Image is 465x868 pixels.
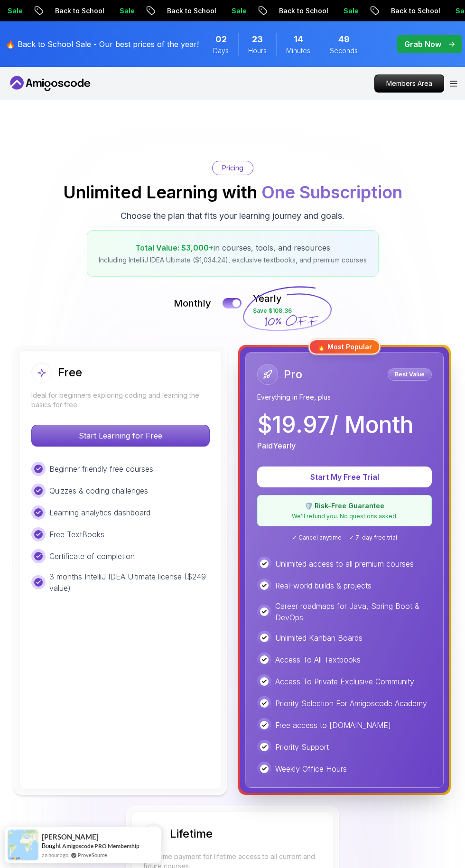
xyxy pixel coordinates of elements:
p: Monthly [174,297,211,310]
button: Start My Free Trial [257,467,432,487]
span: Hours [248,46,267,56]
p: Learning analytics dashboard [49,507,150,518]
a: ProveSource [78,851,107,859]
p: We'll refund you. No questions asked. [263,513,426,520]
p: Priority Support [275,741,329,753]
p: Access To Private Exclusive Community [275,676,414,687]
h2: Unlimited Learning with [63,183,402,202]
p: Back to School [156,6,220,16]
p: Best Value [389,370,430,379]
span: Bought [42,842,61,849]
span: 2 Days [215,33,227,46]
span: Minutes [286,46,310,56]
p: Weekly Office Hours [275,763,347,775]
p: Sale [332,6,363,16]
button: Open Menu [450,81,457,87]
a: Amigoscode PRO Membership [62,842,139,849]
span: Total Value: $3,000+ [135,243,214,252]
p: 🔥 Back to School Sale - Our best prices of the year! [6,38,199,50]
span: ✓ Cancel anytime [292,534,342,541]
span: Days [213,46,229,56]
p: Including IntelliJ IDEA Ultimate ($1,034.24), exclusive textbooks, and premium courses [99,255,367,265]
p: Start Learning for Free [32,425,209,446]
p: Priority Selection For Amigoscode Academy [275,698,427,709]
span: 14 Minutes [294,33,303,46]
button: Start Learning for Free [31,425,210,447]
p: Paid Yearly [257,440,296,451]
p: Back to School [268,6,332,16]
p: Back to School [380,6,444,16]
p: 🛡️ Risk-Free Guarantee [263,501,426,511]
p: Members Area [375,75,444,92]
p: Free TextBooks [49,529,104,540]
p: Quizzes & coding challenges [49,485,148,496]
p: Access To All Textbooks [275,654,361,665]
p: Choose the plan that fits your learning journey and goals. [121,209,344,223]
h2: Pro [284,367,302,382]
p: Sale [220,6,251,16]
span: ✓ 7-day free trial [349,534,397,541]
p: Back to School [44,6,108,16]
p: Start My Free Trial [269,471,420,483]
span: an hour ago [42,851,68,859]
a: Start Learning for Free [31,431,210,440]
p: Everything in Free, plus [257,392,432,402]
span: 23 Hours [252,33,263,46]
a: Start My Free Trial [257,472,432,482]
p: Certificate of completion [49,551,135,562]
p: Pricing [222,163,243,173]
p: 3 months IntelliJ IDEA Ultimate license ($249 value) [49,571,210,594]
p: Unlimited access to all premium courses [275,558,414,569]
p: in courses, tools, and resources [99,242,367,253]
p: $ 19.97 / Month [257,413,413,436]
p: Ideal for beginners exploring coding and learning the basics for free. [31,391,210,410]
a: Members Area [374,75,444,93]
p: Grab Now [404,38,441,50]
span: One Subscription [261,182,402,203]
img: provesource social proof notification image [8,830,38,860]
h2: Lifetime [170,826,213,841]
p: Sale [108,6,139,16]
span: 49 Seconds [338,33,350,46]
p: Career roadmaps for Java, Spring Boot & DevOps [275,600,432,623]
p: Real-world builds & projects [275,580,372,591]
p: Beginner friendly free courses [49,463,153,475]
span: Seconds [330,46,358,56]
h2: Free [58,365,82,380]
p: Unlimited Kanban Boards [275,632,363,644]
p: Free access to [DOMAIN_NAME] [275,719,391,731]
span: [PERSON_NAME] [42,833,99,841]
